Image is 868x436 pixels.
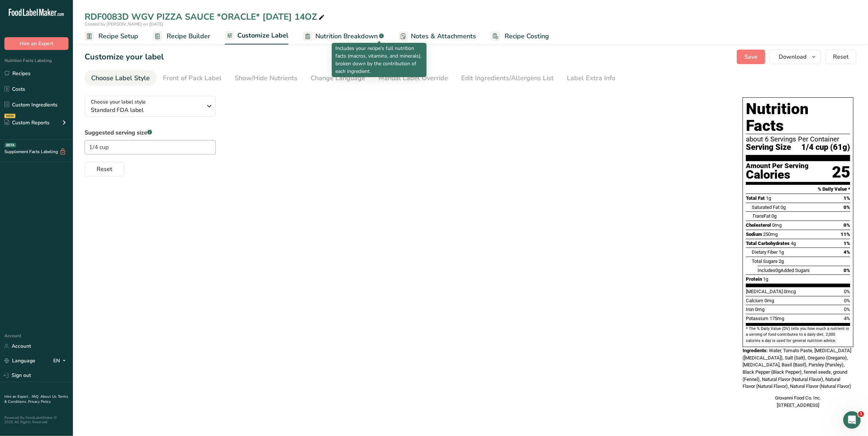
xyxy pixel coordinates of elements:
span: Total Carbohydrates [746,241,790,246]
i: Trans [752,213,764,219]
button: Save [737,50,765,64]
span: Save [744,52,758,61]
label: Suggested serving size [85,128,216,137]
div: Choose Label Style [91,73,150,83]
span: 0% [844,222,850,228]
span: Nutrition Breakdown [315,31,378,41]
span: Download [779,52,806,61]
p: Includes your recipe's full nutrition facts (macros, vitamins, and minerals), broken down by the ... [335,45,423,75]
a: Customize Label [225,27,288,45]
span: Potassium [746,316,768,321]
span: Notes & Attachments [411,31,476,41]
span: Created by [PERSON_NAME] on [DATE] [85,21,163,27]
span: Recipe Setup [98,31,138,41]
span: Standard FDA label [91,106,202,114]
span: 0mg [772,222,782,228]
span: 1/4 cup (61g) [801,143,850,152]
a: Terms & Conditions . [4,394,68,404]
a: FAQ . [32,394,40,399]
span: Iron [746,307,754,312]
a: Hire an Expert . [4,394,30,399]
div: Powered By FoodLabelMaker © 2025 All Rights Reserved [4,416,69,424]
h1: Nutrition Facts [746,101,850,134]
div: Front of Pack Label [163,73,222,83]
span: 1g [763,276,768,282]
div: RDF0083D WGV PIZZA SAUCE *ORACLE* [DATE] 14OZ [85,10,326,23]
span: 1g [766,195,771,201]
a: Language [4,354,35,367]
h1: Customize your label [85,51,164,63]
a: About Us . [40,394,58,399]
span: 0g [771,213,776,219]
span: Reset [97,165,112,174]
span: [MEDICAL_DATA] [746,289,783,294]
span: 2g [779,258,784,264]
section: * The % Daily Value (DV) tells you how much a nutrient in a serving of food contributes to a dail... [746,326,850,344]
span: Customize Label [237,31,288,40]
span: 0g [775,268,781,273]
span: Dietary Fiber [752,249,778,255]
span: Sodium [746,231,762,237]
span: Reset [833,52,849,61]
div: Amount Per Serving [746,163,809,170]
span: 4% [844,316,850,321]
span: Water, Tomato Paste, [MEDICAL_DATA] ([MEDICAL_DATA]), Salt (Salt), Oregano (Oregano), [MEDICAL_DA... [743,348,851,389]
div: BETA [5,143,16,147]
span: Includes Added Sugars [758,268,810,273]
span: 0mcg [784,289,796,294]
span: 1g [779,249,784,255]
div: Show/Hide Nutrients [235,73,297,83]
span: 0mg [764,298,774,303]
button: Hire an Expert [4,37,69,50]
span: Calcium [746,298,763,303]
span: Protein [746,276,762,282]
span: Cholesterol [746,222,771,228]
a: Notes & Attachments [398,28,476,44]
button: Choose your label style Standard FDA label [85,96,216,117]
span: 0% [844,205,850,210]
span: 4g [791,241,796,246]
span: Recipe Costing [505,31,549,41]
span: 0g [781,205,786,210]
span: 1% [844,241,850,246]
span: 0% [844,268,850,273]
span: 0% [844,298,850,303]
div: Edit Ingredients/Allergens List [461,73,554,83]
a: Recipe Builder [153,28,210,44]
div: NEW [4,114,15,118]
span: 1% [844,195,850,201]
span: Serving Size [746,143,791,152]
span: Choose your label style [91,98,146,106]
button: Reset [825,50,856,64]
span: 0% [844,289,850,294]
div: EN [53,357,69,365]
div: Giovanni Food Co. Inc. [STREET_ADDRESS] [743,394,853,409]
div: about 6 Servings Per Container [746,136,850,143]
div: Label Extra Info [567,73,615,83]
button: Reset [85,162,124,176]
span: Fat [752,213,770,219]
span: Recipe Builder [167,31,210,41]
a: Privacy Policy [28,399,51,404]
div: Calories [746,170,809,180]
span: 0% [844,307,850,312]
span: 11% [841,231,850,237]
a: Nutrition Breakdown [303,28,384,44]
div: Change Language [311,73,365,83]
span: 175mg [770,316,784,321]
div: Manual Label Override [378,73,448,83]
span: 1 [858,411,864,417]
span: 4% [844,249,850,255]
div: 25 [832,163,850,182]
button: Download [770,50,821,64]
a: Recipe Setup [85,28,138,44]
span: Total Sugars [752,258,778,264]
span: 250mg [763,231,778,237]
iframe: Intercom live chat [843,411,861,429]
section: % Daily Value * [746,185,850,194]
span: Total Fat [746,195,765,201]
span: Saturated Fat [752,205,779,210]
a: Recipe Costing [491,28,549,44]
span: Ingredients: [743,348,768,353]
span: 0mg [755,307,764,312]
